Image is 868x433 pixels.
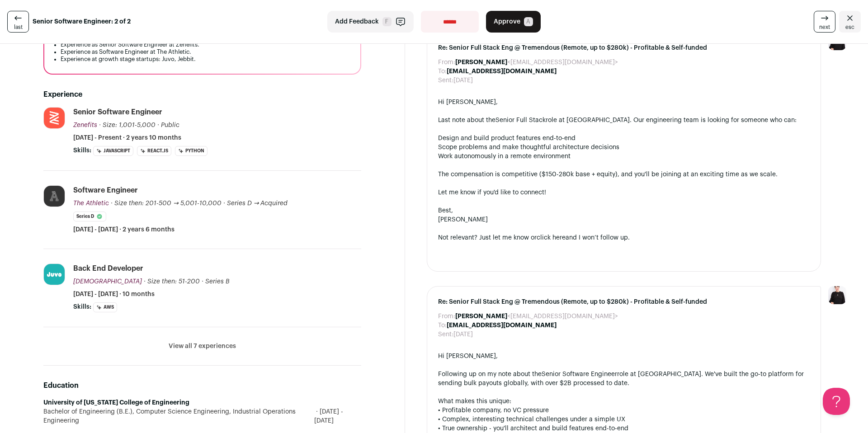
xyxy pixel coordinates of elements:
[438,170,810,179] div: The compensation is competitive ($150-280k base + equity), and you'll be joining at an exciting t...
[438,312,455,321] dt: From:
[455,312,618,321] dd: <[EMAIL_ADDRESS][DOMAIN_NAME]>
[73,146,91,155] span: Skills:
[537,235,566,241] a: click here
[61,56,349,63] li: Experience at growth stage startups: Juvo, Jebbit.
[438,233,810,242] div: Not relevant? Just let me know or and I won’t follow up.
[438,134,810,143] li: Design and build product features end-to-end
[175,146,208,156] li: Python
[43,400,189,406] strong: University of [US_STATE] College of Engineering
[828,286,846,304] img: 9240684-medium_jpg
[438,116,810,125] div: Last note about the role at [GEOGRAPHIC_DATA]. Our engineering team is looking for someone who can:
[73,133,181,142] span: [DATE] - Present · 2 years 10 months
[73,200,109,207] span: The Athletic
[495,117,546,123] a: Senior Full Stack
[33,17,131,26] strong: Senior Software Engineer: 2 of 2
[44,108,65,128] img: ac28d9a5626ac6fe9911670b3bd20da94b58a2383506eab00158798266b119fe.jpg
[327,11,414,33] button: Add Feedback F
[438,352,810,361] div: Hi [PERSON_NAME],
[447,322,557,329] b: [EMAIL_ADDRESS][DOMAIN_NAME]
[438,43,810,52] span: Re: Senior Full Stack Eng @ Tremendous (Remote, up to $280k) - Profitable & Self-funded
[438,58,455,67] dt: From:
[14,24,23,31] span: last
[438,321,447,330] dt: To:
[438,297,810,306] span: Re: Senior Full Stack Eng @ Tremendous (Remote, up to $280k) - Profitable & Self-funded
[455,58,618,67] dd: <[EMAIL_ADDRESS][DOMAIN_NAME]>
[438,406,810,415] div: • Profitable company, no VC pressure
[335,17,379,26] span: Add Feedback
[438,188,810,197] div: Let me know if you'd like to connect!
[524,17,533,26] span: A
[205,278,230,285] span: Series B
[438,397,810,406] div: What makes this unique:
[438,330,453,339] dt: Sent:
[202,277,203,286] span: ·
[111,200,222,207] span: · Size then: 201-500 → 5,001-10,000
[44,186,65,207] img: 4b3a80154e3d8e3ae5205a7d03d5de47983ff800899ee7019e1314e7845175ad.jpg
[93,302,117,312] li: AWS
[93,146,133,156] li: JavaScript
[137,146,171,156] li: React.js
[438,206,810,215] div: Best,
[438,98,810,107] div: Hi [PERSON_NAME],
[438,76,453,85] dt: Sent:
[61,41,349,48] li: Experience as Senior Software Engineer at Zenefits.
[227,200,288,207] span: Series D → Acquired
[438,215,810,224] div: [PERSON_NAME]
[819,24,830,31] span: next
[382,17,392,26] span: F
[43,407,361,425] div: Bachelor of Engineering (B.E.), Computer Science Engineering, Industrial Operations Engineering
[73,212,106,221] li: Series D
[43,380,361,391] h2: Education
[438,67,447,76] dt: To:
[455,313,507,320] b: [PERSON_NAME]
[453,76,473,85] dd: [DATE]
[453,330,473,339] dd: [DATE]
[438,370,810,388] div: Following up on my note about the role at [GEOGRAPHIC_DATA]. We've built the go-to platform for s...
[73,122,97,128] span: Zenefits
[73,107,162,117] div: Senior Software Engineer
[438,143,810,152] li: Scope problems and make thoughtful architecture decisions
[73,302,91,311] span: Skills:
[157,121,159,130] span: ·
[447,68,557,75] b: [EMAIL_ADDRESS][DOMAIN_NAME]
[455,59,507,66] b: [PERSON_NAME]
[73,290,155,299] span: [DATE] - [DATE] · 10 months
[823,388,850,415] iframe: Help Scout Beacon - Open
[494,17,520,26] span: Approve
[144,278,200,285] span: · Size then: 51-200
[73,264,143,273] div: Back End Developer
[314,407,361,425] span: [DATE] - [DATE]
[438,152,810,161] li: Work autonomously in a remote environment
[73,278,142,285] span: [DEMOGRAPHIC_DATA]
[161,122,179,128] span: Public
[486,11,541,33] button: Approve A
[814,11,835,33] a: next
[845,24,854,31] span: esc
[44,264,65,285] img: 25335abed18a159fb33de52f7da04c2ac719fd3bdba2de865b37d81cf59025d9.jpg
[169,342,236,351] button: View all 7 experiences
[542,371,617,377] a: Senior Software Engineer
[43,89,361,100] h2: Experience
[7,11,29,33] a: last
[73,185,138,195] div: Software Engineer
[99,122,156,128] span: · Size: 1,001-5,000
[438,424,810,433] div: • True ownership - you'll architect and build features end-to-end
[839,11,861,33] a: Close
[61,48,349,56] li: Experience as Software Engineer at The Athletic.
[223,199,225,208] span: ·
[73,225,175,234] span: [DATE] - [DATE] · 2 years 6 months
[438,415,810,424] div: • Complex, interesting technical challenges under a simple UX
